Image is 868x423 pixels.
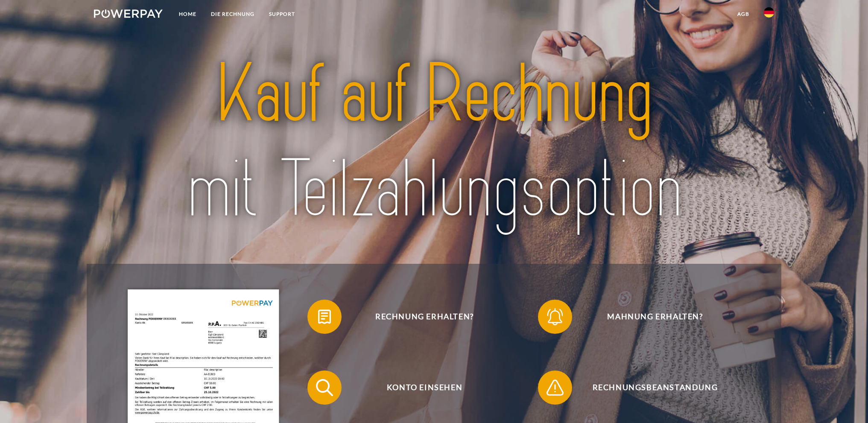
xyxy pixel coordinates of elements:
button: Mahnung erhalten? [538,300,760,334]
a: Home [172,6,204,22]
button: Rechnungsbeanstandung [538,370,760,405]
img: qb_warning.svg [544,377,566,398]
span: Mahnung erhalten? [550,300,760,334]
button: Rechnung erhalten? [307,300,529,334]
a: DIE RECHNUNG [204,6,262,22]
img: qb_bell.svg [544,306,566,327]
img: de [764,7,774,18]
img: qb_bill.svg [314,306,335,327]
img: logo-powerpay-white.svg [94,9,163,18]
img: title-powerpay_de.svg [128,42,740,242]
a: SUPPORT [262,6,302,22]
img: qb_search.svg [314,377,335,398]
span: Rechnung erhalten? [320,300,529,334]
button: Konto einsehen [307,370,529,405]
span: Konto einsehen [320,370,529,405]
span: Rechnungsbeanstandung [550,370,760,405]
a: agb [730,6,757,22]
